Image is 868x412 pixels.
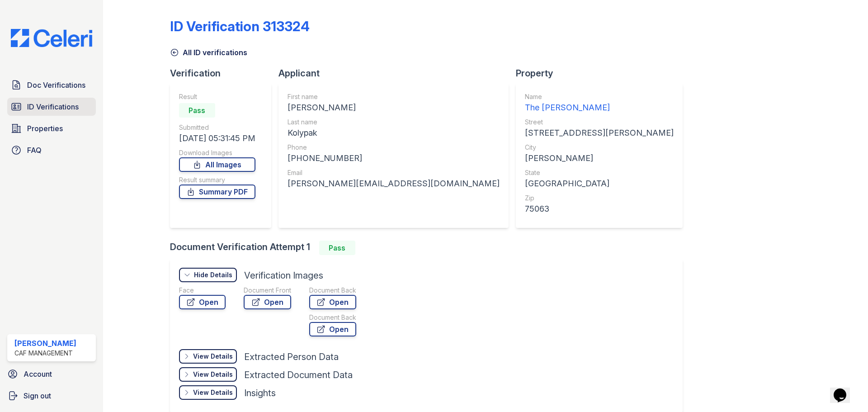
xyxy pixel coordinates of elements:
[170,67,278,80] div: Verification
[179,175,255,185] div: Result summary
[179,295,226,309] a: Open
[288,143,500,152] div: Phone
[7,76,96,94] a: Doc Verifications
[24,369,52,379] span: Account
[309,295,356,309] a: Open
[525,92,674,114] a: Name The [PERSON_NAME]
[525,118,674,127] div: Street
[525,194,674,203] div: Zip
[288,92,500,101] div: First name
[179,123,255,132] div: Submitted
[830,376,859,403] iframe: chat widget
[170,241,690,255] div: Document Verification Attempt 1
[179,103,215,118] div: Pass
[193,370,233,379] div: View Details
[179,148,255,157] div: Download Images
[244,387,276,399] div: Insights
[288,168,500,177] div: Email
[288,177,500,190] div: [PERSON_NAME][EMAIL_ADDRESS][DOMAIN_NAME]
[525,203,674,215] div: 75063
[179,286,226,295] div: Face
[27,80,85,90] span: Doc Verifications
[24,390,51,401] span: Sign out
[4,387,99,405] a: Sign out
[278,67,516,80] div: Applicant
[179,132,255,145] div: [DATE] 05:31:45 PM
[193,388,233,397] div: View Details
[525,143,674,152] div: City
[7,119,96,137] a: Properties
[525,177,674,190] div: [GEOGRAPHIC_DATA]
[27,101,79,112] span: ID Verifications
[309,322,356,336] a: Open
[244,269,323,282] div: Verification Images
[288,101,500,114] div: [PERSON_NAME]
[244,369,353,381] div: Extracted Document Data
[179,185,255,199] a: Summary PDF
[244,286,291,295] div: Document Front
[194,270,232,279] div: Hide Details
[309,313,356,322] div: Document Back
[525,152,674,165] div: [PERSON_NAME]
[4,365,99,383] a: Account
[525,168,674,177] div: State
[244,350,339,363] div: Extracted Person Data
[516,67,690,80] div: Property
[525,92,674,101] div: Name
[288,118,500,127] div: Last name
[7,98,96,116] a: ID Verifications
[288,127,500,139] div: Kolypak
[288,152,500,165] div: [PHONE_NUMBER]
[319,241,355,255] div: Pass
[7,141,96,159] a: FAQ
[179,157,255,172] a: All Images
[179,92,255,101] div: Result
[525,101,674,114] div: The [PERSON_NAME]
[14,349,76,358] div: CAF Management
[14,338,76,349] div: [PERSON_NAME]
[170,18,310,34] div: ID Verification 313324
[170,47,247,58] a: All ID verifications
[193,352,233,361] div: View Details
[309,286,356,295] div: Document Back
[244,295,291,309] a: Open
[27,145,42,156] span: FAQ
[4,29,99,47] img: CE_Logo_Blue-a8612792a0a2168367f1c8372b55b34899dd931a85d93a1a3d3e32e68fde9ad4.png
[525,127,674,139] div: [STREET_ADDRESS][PERSON_NAME]
[27,123,63,134] span: Properties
